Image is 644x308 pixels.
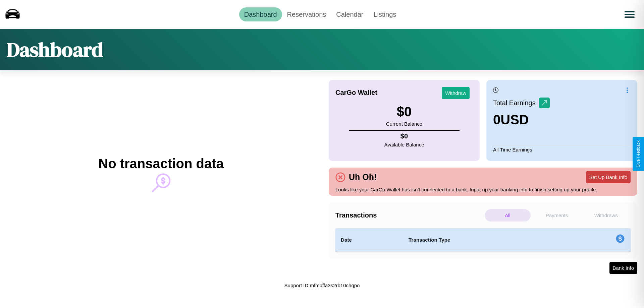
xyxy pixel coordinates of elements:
h3: 0 USD [493,112,550,127]
button: Withdraw [442,87,470,99]
h4: CarGo Wallet [335,89,377,97]
p: Total Earnings [493,97,539,109]
p: Current Balance [386,119,422,128]
h4: Transactions [335,211,483,219]
table: simple table [335,228,631,252]
p: Looks like your CarGo Wallet has isn't connected to a bank. Input up your banking info to finish ... [335,185,631,194]
h4: $ 0 [384,132,424,140]
h4: Uh Oh! [345,172,380,182]
div: Give Feedback [636,140,641,168]
h3: $ 0 [386,104,422,119]
h4: Date [341,236,398,244]
button: Bank Info [609,262,637,274]
p: Available Balance [384,140,424,149]
p: Support ID: mfmbffa3s2rb10chqpo [284,281,360,290]
button: Open menu [620,5,639,24]
p: All Time Earnings [493,145,631,154]
p: Withdraws [583,209,629,222]
p: All [485,209,531,222]
button: Set Up Bank Info [586,171,631,183]
h4: Transaction Type [409,236,561,244]
h2: No transaction data [98,156,223,171]
a: Reservations [282,7,331,21]
a: Calendar [331,7,368,21]
p: Payments [534,209,580,222]
a: Dashboard [239,7,282,21]
a: Listings [368,7,401,21]
h1: Dashboard [7,36,103,63]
